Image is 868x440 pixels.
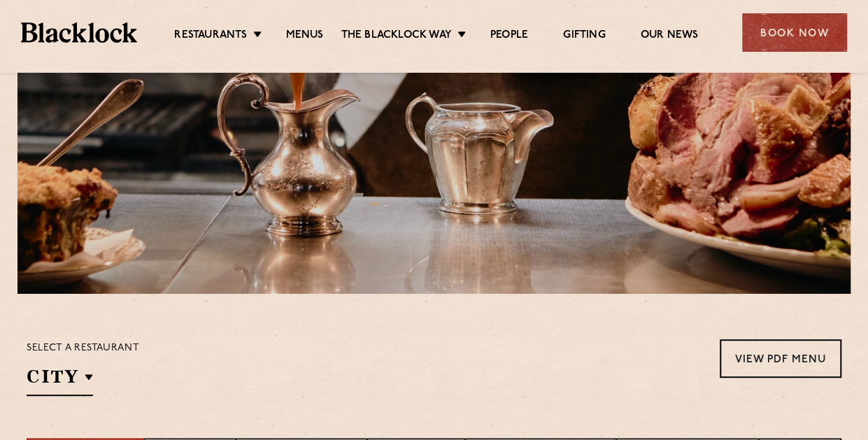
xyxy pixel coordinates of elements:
[21,22,137,42] img: BL_Textured_Logo-footer-cropped.svg
[563,29,605,44] a: Gifting
[286,29,324,44] a: Menus
[720,339,841,378] a: View PDF Menu
[641,29,699,44] a: Our News
[490,29,528,44] a: People
[27,339,139,357] p: Select a restaurant
[341,29,452,44] a: The Blacklock Way
[174,29,247,44] a: Restaurants
[27,364,93,396] h2: City
[742,13,847,52] div: Book Now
